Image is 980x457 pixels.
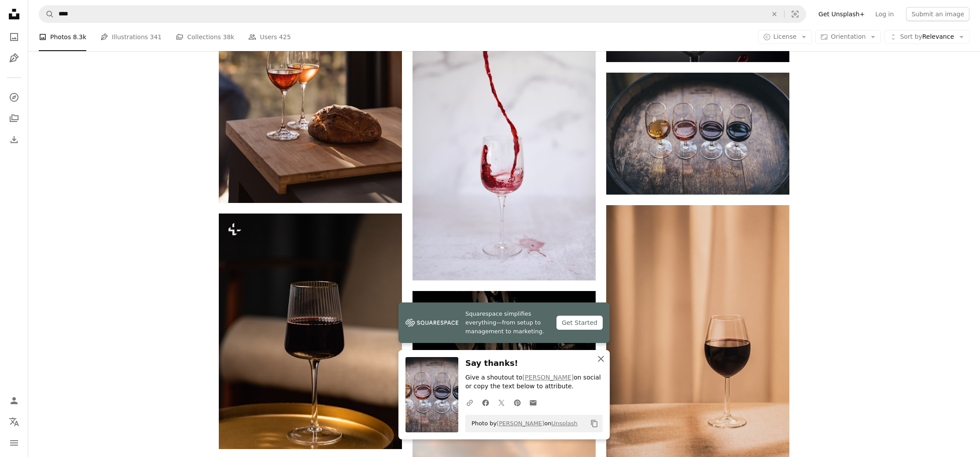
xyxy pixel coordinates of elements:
a: Log in [870,7,899,21]
a: Download History [5,131,23,148]
span: Relevance [900,33,954,41]
button: License [758,30,812,44]
span: 38k [223,32,234,42]
button: Search Unsplash [39,6,54,22]
a: Photos [5,28,23,46]
button: Submit an image [906,7,969,21]
a: Squarespace simplifies everything—from setup to management to marketing.Get Started [398,302,610,343]
button: Orientation [815,30,881,44]
a: [PERSON_NAME] [523,374,574,381]
a: red wine in clear wine glass [413,139,596,147]
a: Illustrations [5,49,23,67]
a: two glasses of wine and a loaf of bread on a table [219,62,402,70]
a: Share over email [525,394,541,411]
img: a glass of wine sitting on top of a table [219,214,402,449]
a: [PERSON_NAME] [497,420,544,427]
h3: Say thanks! [465,357,603,370]
a: Log in / Sign up [5,392,23,409]
a: Illustrations 341 [100,23,162,51]
a: Unsplash [551,420,577,427]
span: 425 [279,32,291,42]
img: file-1747939142011-51e5cc87e3c9 [405,316,458,329]
a: four wine glasses [606,129,789,137]
form: Find visuals sitewide [39,5,806,23]
a: a glass of wine sitting on top of a table [219,327,402,335]
a: clear wine glass with red wine [606,339,789,346]
a: Get Unsplash+ [813,7,870,21]
a: Explore [5,88,23,106]
img: four wine glasses [606,73,789,195]
div: Get Started [556,316,603,330]
a: Collections 38k [176,23,234,51]
a: Share on Facebook [478,394,494,411]
a: Share on Pinterest [509,394,525,411]
a: Collections [5,110,23,127]
button: Menu [5,434,23,452]
p: Give a shoutout to on social or copy the text below to attribute. [465,373,603,391]
button: Copy to clipboard [587,416,602,431]
span: Photo by on [467,416,578,431]
img: round photo frame lot on wall [413,291,596,413]
button: Visual search [785,6,806,22]
button: Clear [765,6,784,22]
span: 341 [150,32,162,42]
a: Home — Unsplash [5,5,23,25]
span: Orientation [831,33,866,40]
img: red wine in clear wine glass [413,6,596,280]
a: Share on Twitter [494,394,509,411]
span: License [774,33,797,40]
button: Language [5,413,23,431]
button: Sort byRelevance [884,30,969,44]
span: Sort by [900,33,922,40]
a: Users 425 [248,23,291,51]
span: Squarespace simplifies everything—from setup to management to marketing. [465,310,549,336]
